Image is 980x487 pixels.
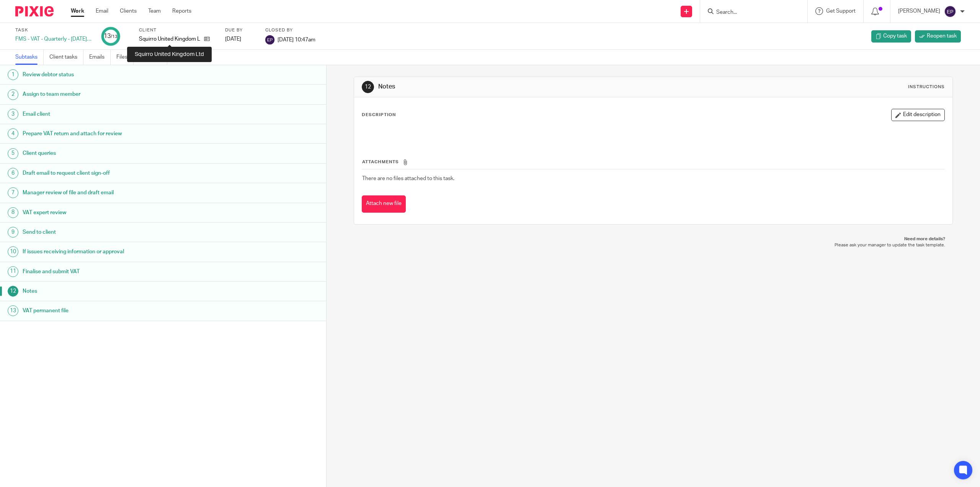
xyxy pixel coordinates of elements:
a: Email [96,7,108,15]
span: [DATE] 10:47am [278,37,315,42]
h1: Manager review of file and draft email [23,187,220,198]
button: Attach new file [362,195,406,213]
span: There are no files attached to this task. [362,176,454,181]
span: Get Support [826,8,856,14]
div: FMS - VAT - Quarterly - [DATE] - [DATE] [15,35,92,43]
h1: Prepare VAT return and attach for review [23,128,220,139]
p: Description [362,112,396,118]
img: svg%3E [265,35,274,44]
h1: Assign to team member [23,89,220,100]
a: Copy task [871,30,911,43]
div: 12 [362,81,374,93]
h1: Client queries [23,148,220,159]
h1: VAT permanent file [23,305,220,316]
h1: Send to client [23,226,220,238]
a: Reports [172,7,191,15]
div: [DATE] [225,35,256,43]
a: Audit logs [173,50,203,65]
h1: Notes [378,83,670,91]
p: [PERSON_NAME] [898,7,940,15]
img: svg%3E [944,5,956,18]
a: Notes (0) [139,50,167,65]
label: Client [139,27,216,33]
div: 6 [8,168,18,179]
p: Please ask your manager to update the task template. [361,242,945,248]
label: Task [15,27,92,33]
div: Instructions [908,84,945,90]
div: 11 [8,266,18,277]
div: 13 [8,305,18,316]
span: Attachments [362,160,399,164]
h1: Review debtor status [23,69,220,80]
h1: Draft email to request client sign-off [23,167,220,179]
img: Pixie [15,6,54,16]
a: Emails [89,50,111,65]
a: Team [148,7,161,15]
div: 2 [8,89,18,100]
h1: Notes [23,285,220,297]
div: 12 [8,286,18,297]
input: Search [715,9,784,16]
div: 4 [8,128,18,139]
label: Closed by [265,27,315,33]
small: /13 [111,34,118,39]
label: Due by [225,27,256,33]
div: 3 [8,109,18,120]
a: Subtasks [15,50,44,65]
div: 1 [8,69,18,80]
div: 10 [8,246,18,257]
h1: Finalise and submit VAT [23,266,220,277]
div: 9 [8,227,18,238]
p: Need more details? [361,236,945,242]
div: 5 [8,148,18,159]
div: 8 [8,207,18,218]
a: Reopen task [915,30,961,43]
a: Clients [120,7,137,15]
a: Work [71,7,84,15]
h1: VAT expert review [23,207,220,218]
h1: If issues receiving information or approval [23,246,220,257]
a: Files [116,50,134,65]
h1: Email client [23,108,220,120]
a: Client tasks [49,50,83,65]
div: 7 [8,187,18,198]
p: Squirro United Kingdom Ltd [139,35,200,43]
span: Reopen task [927,32,957,40]
div: 13 [104,32,118,41]
button: Edit description [891,109,945,121]
span: Copy task [883,32,907,40]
